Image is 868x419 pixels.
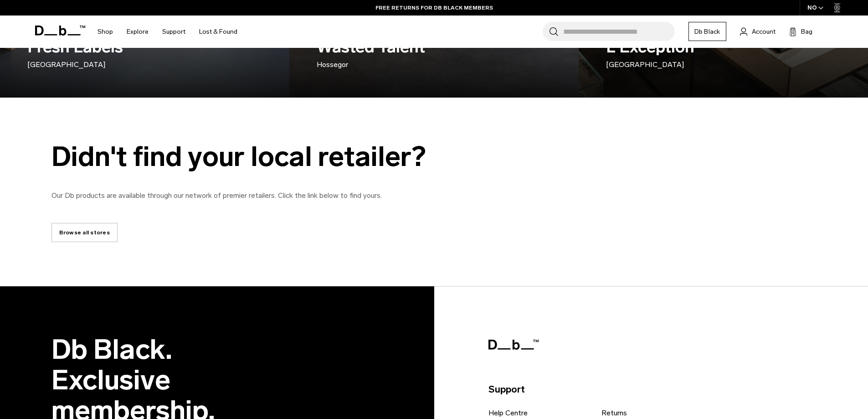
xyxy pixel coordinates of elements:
[162,16,185,48] a: Support
[51,190,462,201] p: Our Db products are available through our network of premier retailers. Click the link below to f...
[801,27,812,36] span: Bag
[789,26,812,37] button: Bag
[688,22,726,41] a: Db Black
[51,141,462,172] div: Didn't find your local retailer?
[317,35,481,70] h3: Wasted Talent
[199,16,237,48] a: Lost & Found
[27,35,191,70] h3: Fresh Labels
[317,59,481,70] p: Hossegor
[127,16,149,48] a: Explore
[488,382,807,397] p: Support
[51,223,118,242] a: Browse all stores
[601,408,627,419] a: Returns
[91,16,244,48] nav: Main Navigation
[606,35,770,70] h3: L'Exception
[27,59,191,70] p: [GEOGRAPHIC_DATA]
[752,27,776,36] span: Account
[488,408,528,419] a: Help Centre
[98,16,113,48] a: Shop
[740,26,776,37] a: Account
[375,4,493,12] a: FREE RETURNS FOR DB BLACK MEMBERS
[606,59,770,70] p: [GEOGRAPHIC_DATA]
